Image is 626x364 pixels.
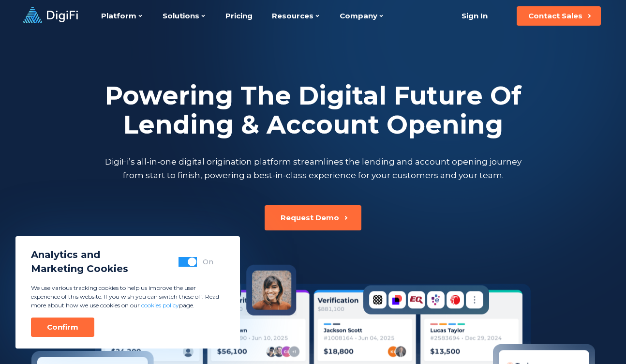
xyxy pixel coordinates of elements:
a: cookies policy [141,302,179,309]
button: Confirm [31,318,94,337]
button: Contact Sales [517,6,601,26]
button: Request Demo [265,205,361,230]
a: Sign In [449,6,499,26]
span: Marketing Cookies [31,262,128,276]
span: Analytics and [31,248,128,262]
div: Request Demo [281,213,339,223]
div: Confirm [47,322,78,332]
div: On [203,257,213,267]
p: We use various tracking cookies to help us improve the user experience of this website. If you wi... [31,284,224,310]
p: DigiFi’s all-in-one digital origination platform streamlines the lending and account opening jour... [103,155,523,182]
div: Contact Sales [528,11,582,21]
h2: Powering The Digital Future Of Lending & Account Opening [103,81,523,139]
